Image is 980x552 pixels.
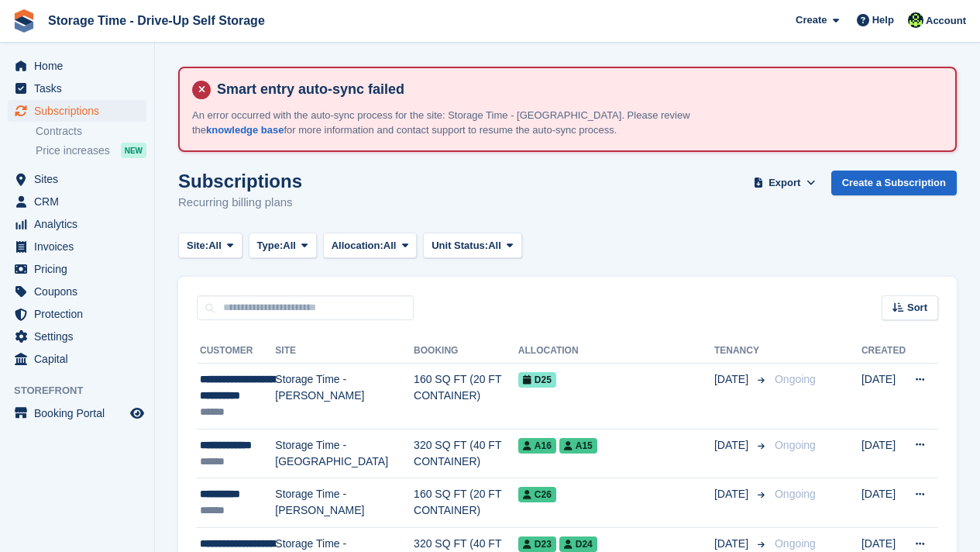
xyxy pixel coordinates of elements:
th: Allocation [518,339,714,364]
span: Allocation: [332,238,383,254]
span: All [283,238,296,254]
span: Create [796,12,827,28]
img: stora-icon-8386f47178a22dfd0bd8f6a31ec36ba5ce8667c1dd55bd0f319d3a0aa187defe.svg [12,9,36,33]
a: menu [8,100,146,122]
a: menu [8,78,146,99]
button: Unit Status: All [423,233,521,258]
span: Export [769,175,800,191]
span: Price increases [36,143,110,158]
a: menu [8,55,146,77]
span: Account [926,13,966,29]
span: [DATE] [714,486,751,502]
span: A15 [559,438,597,454]
button: Site: All [178,233,242,258]
span: Ongoing [775,439,816,451]
span: Unit Status: [432,238,488,254]
span: Sites [34,168,127,190]
th: Tenancy [714,339,769,364]
span: Invoices [34,236,127,257]
span: Capital [34,348,127,370]
a: Contracts [36,124,146,139]
th: Customer [197,339,275,364]
td: Storage Time - [GEOGRAPHIC_DATA] [275,429,414,478]
span: Tasks [34,78,127,99]
span: Type: [257,238,284,254]
a: menu [8,348,146,370]
td: [DATE] [861,429,906,478]
span: All [488,238,501,254]
span: Sort [907,300,927,316]
span: [DATE] [714,437,751,454]
a: menu [8,258,146,280]
p: Recurring billing plans [178,194,302,212]
span: Ongoing [775,488,816,500]
span: Subscriptions [34,100,127,122]
a: Storage Time - Drive-Up Self Storage [42,8,271,33]
span: Site: [187,238,208,254]
td: 320 SQ FT (40 FT CONTAINER) [414,429,518,478]
span: D24 [559,536,597,552]
a: menu [8,281,146,302]
span: Ongoing [775,373,816,385]
span: CRM [34,191,127,212]
span: C26 [518,487,556,502]
h1: Subscriptions [178,171,302,191]
a: Preview store [128,404,146,423]
th: Created [861,339,906,364]
a: menu [8,213,146,235]
span: All [208,238,222,254]
a: menu [8,168,146,190]
td: [DATE] [861,364,906,430]
img: Laaibah Sarwar [908,12,923,28]
a: menu [8,402,146,424]
button: Export [751,171,819,196]
span: Ongoing [775,537,816,550]
a: menu [8,326,146,347]
span: Settings [34,326,127,347]
span: [DATE] [714,371,751,388]
button: Allocation: All [323,233,418,258]
span: Storefront [14,383,154,398]
td: Storage Time - [PERSON_NAME] [275,364,414,430]
a: Create a Subscription [831,171,957,196]
p: An error occurred with the auto-sync process for the site: Storage Time - [GEOGRAPHIC_DATA]. Plea... [192,108,734,138]
span: Help [872,12,894,28]
button: Type: All [249,233,317,258]
span: Booking Portal [34,402,127,424]
span: A16 [518,438,556,454]
a: menu [8,303,146,325]
td: 160 SQ FT (20 FT CONTAINER) [414,478,518,528]
th: Site [275,339,414,364]
a: Price increases NEW [36,142,146,159]
div: NEW [121,143,146,158]
span: Protection [34,303,127,325]
a: menu [8,236,146,257]
td: Storage Time - [PERSON_NAME] [275,478,414,528]
h4: Smart entry auto-sync failed [211,81,943,98]
th: Booking [414,339,518,364]
span: [DATE] [714,536,751,552]
span: All [383,238,397,254]
td: 160 SQ FT (20 FT CONTAINER) [414,364,518,430]
a: menu [8,191,146,212]
a: knowledge base [206,124,284,136]
span: Analytics [34,213,127,235]
td: [DATE] [861,478,906,528]
span: Home [34,55,127,77]
span: D23 [518,536,556,552]
span: Pricing [34,258,127,280]
span: D25 [518,372,556,388]
span: Coupons [34,281,127,302]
